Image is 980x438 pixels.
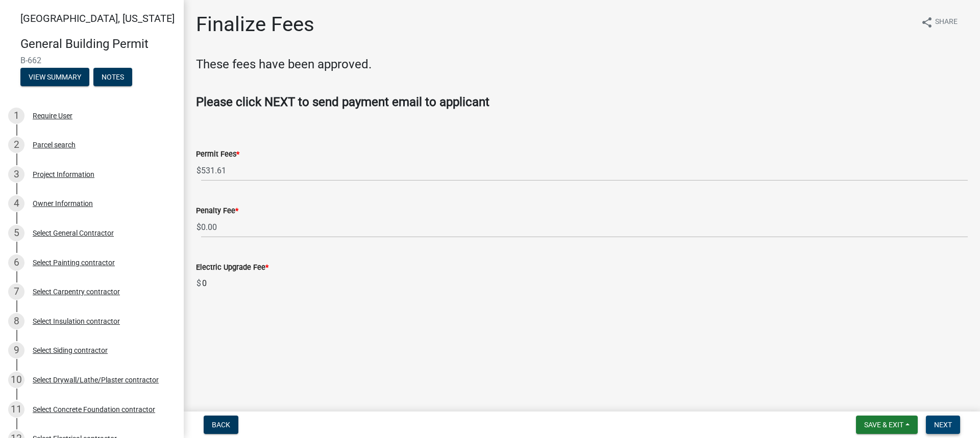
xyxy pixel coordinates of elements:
[20,12,175,24] span: [GEOGRAPHIC_DATA], [US_STATE]
[204,416,238,434] button: Back
[196,264,268,271] label: Electric Upgrade Fee
[8,401,24,418] div: 11
[8,313,24,329] div: 8
[8,137,24,153] div: 2
[33,141,76,148] div: Parcel search
[8,166,24,183] div: 3
[93,68,132,86] button: Notes
[8,225,24,241] div: 5
[935,16,958,29] span: Share
[20,68,89,86] button: View Summary
[8,254,24,271] div: 6
[33,171,94,178] div: Project Information
[93,73,132,82] wm-modal-confirm: Notes
[33,229,114,237] div: Select General Contractor
[212,421,230,429] span: Back
[921,16,933,29] i: share
[196,160,202,181] span: $
[926,416,960,434] button: Next
[196,95,489,109] strong: Please click NEXT to send payment email to applicant
[864,421,903,429] span: Save & Exit
[33,112,72,119] div: Require User
[8,342,24,358] div: 9
[33,347,108,354] div: Select Siding contractor
[33,259,115,266] div: Select Painting contractor
[33,376,159,383] div: Select Drywall/Lathe/Plaster contractor
[33,406,155,413] div: Select Concrete Foundation contractor
[20,56,163,65] span: B-662
[196,57,968,72] h4: These fees have been approved.
[33,318,120,325] div: Select Insulation contractor
[20,73,89,82] wm-modal-confirm: Summary
[913,12,966,32] button: shareShare
[33,288,120,295] div: Select Carpentry contractor
[196,151,239,158] label: Permit Fees
[196,12,314,37] h1: Finalize Fees
[196,208,238,215] label: Penalty Fee
[33,200,93,207] div: Owner Information
[20,37,176,51] h4: General Building Permit
[8,195,24,212] div: 4
[8,108,24,124] div: 1
[8,284,24,300] div: 7
[196,273,202,294] span: $
[856,416,918,434] button: Save & Exit
[196,217,202,238] span: $
[934,421,952,429] span: Next
[8,372,24,388] div: 10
